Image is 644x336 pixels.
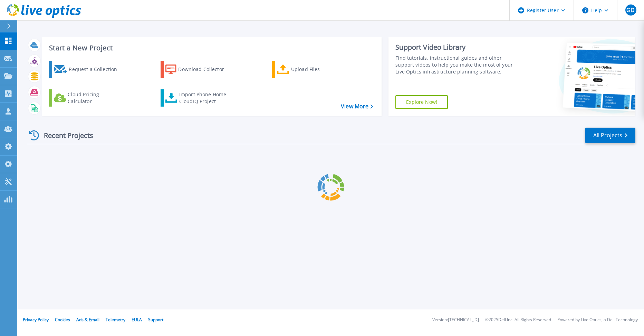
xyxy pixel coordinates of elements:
div: Request a Collection [69,62,124,76]
li: © 2025 Dell Inc. All Rights Reserved [485,318,551,322]
a: Telemetry [106,317,125,323]
a: Support [148,317,163,323]
a: Upload Files [272,61,349,78]
div: Upload Files [291,62,346,76]
span: GD [626,7,635,13]
div: Find tutorials, instructional guides and other support videos to help you make the most of your L... [395,55,521,75]
div: Import Phone Home CloudIQ Project [179,91,233,105]
a: Cookies [55,317,70,323]
a: Explore Now! [395,95,448,109]
li: Version: [TECHNICAL_ID] [432,318,479,322]
a: EULA [132,317,142,323]
a: Privacy Policy [23,317,49,323]
a: Download Collector [161,61,238,78]
a: Request a Collection [49,61,126,78]
div: Support Video Library [395,43,521,52]
a: Cloud Pricing Calculator [49,89,126,107]
div: Cloud Pricing Calculator [68,91,123,105]
a: View More [341,103,373,110]
h3: Start a New Project [49,44,373,52]
div: Recent Projects [27,127,103,144]
div: Download Collector [178,62,233,76]
a: All Projects [585,128,635,143]
a: Ads & Email [76,317,99,323]
li: Powered by Live Optics, a Dell Technology [557,318,638,322]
